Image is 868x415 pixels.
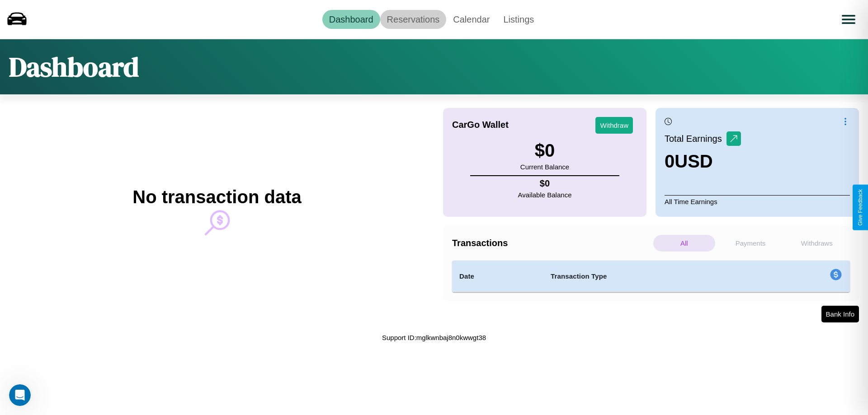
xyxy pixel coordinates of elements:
[496,10,541,29] a: Listings
[665,131,726,147] p: Total Earnings
[595,117,633,134] button: Withdraw
[459,271,536,282] h4: Date
[857,189,863,226] div: Give Feedback
[520,161,569,173] p: Current Balance
[518,178,572,189] h4: $ 0
[720,235,782,252] p: Payments
[322,10,380,29] a: Dashboard
[821,306,859,322] button: Bank Info
[786,235,848,252] p: Withdraws
[653,235,715,252] p: All
[382,331,486,344] p: Support ID: mglkwnbaj8n0kwwgt38
[518,189,572,201] p: Available Balance
[452,120,509,130] h4: CarGo Wallet
[452,238,651,248] h4: Transactions
[380,10,447,29] a: Reservations
[452,261,850,292] table: simple table
[520,140,569,161] h3: $ 0
[551,271,756,282] h4: Transaction Type
[836,7,861,32] button: Open menu
[665,151,741,172] h3: 0 USD
[9,384,31,406] iframe: Intercom live chat
[9,48,139,85] h1: Dashboard
[132,187,301,207] h2: No transaction data
[665,195,850,208] p: All Time Earnings
[446,10,496,29] a: Calendar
